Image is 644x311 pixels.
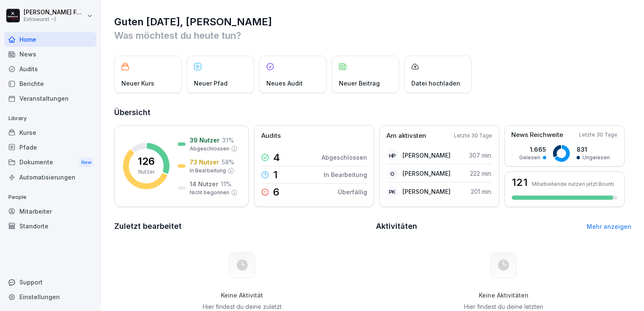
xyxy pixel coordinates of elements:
p: Gelesen [519,154,540,161]
p: Neuer Kurs [121,79,154,88]
a: Kurse [4,125,96,140]
p: [PERSON_NAME] [402,151,451,160]
p: Letzte 30 Tage [454,132,492,139]
p: 831 [577,145,610,154]
p: Nicht begonnen [190,189,229,196]
h2: Übersicht [114,107,631,118]
a: Mehr anzeigen [587,223,631,230]
p: News Reichweite [511,130,563,140]
h1: Guten [DATE], [PERSON_NAME] [114,15,631,29]
div: Dokumente [4,155,96,170]
a: Pfade [4,140,96,155]
p: [PERSON_NAME] [402,169,451,178]
a: News [4,47,96,62]
div: O [386,168,398,180]
h5: Keine Aktivitäten [461,292,546,299]
h5: Keine Aktivität [199,292,284,299]
p: 11 % [221,180,231,188]
p: In Bearbeitung [324,170,367,179]
p: 14 Nutzer [190,180,218,188]
p: 1 [273,170,278,180]
p: Neuer Beitrag [339,79,380,88]
p: Überfällig [338,188,367,196]
p: [PERSON_NAME] [402,187,451,196]
a: Audits [4,62,96,76]
p: Nutzer [138,168,155,176]
div: Support [4,275,96,290]
p: In Bearbeitung [190,167,226,174]
p: Letzte 30 Tage [579,131,617,139]
p: 6 [273,187,279,197]
a: DokumenteNew [4,155,96,170]
h2: Aktivitäten [376,220,417,232]
p: Abgeschlossen [190,145,229,153]
p: People [4,190,96,204]
p: 201 min. [471,187,492,196]
p: 222 min. [470,169,492,178]
p: Mitarbeitende nutzen jetzt Bounti [532,181,614,187]
div: New [79,158,94,167]
p: Neuer Pfad [194,79,228,88]
h2: Zuletzt bearbeitet [114,220,370,232]
p: Datei hochladen [411,79,460,88]
p: 39 Nutzer [190,136,220,145]
a: Standorte [4,219,96,233]
p: Audits [261,131,281,141]
p: 1.665 [519,145,546,154]
div: HP [386,150,398,161]
p: Abgeschlossen [322,153,367,162]
p: 73 Nutzer [190,158,219,166]
p: Ungelesen [582,154,610,161]
a: Mitarbeiter [4,204,96,219]
a: Automatisierungen [4,170,96,185]
a: Veranstaltungen [4,91,96,106]
p: [PERSON_NAME] Forthmann [24,9,85,16]
a: Home [4,32,96,47]
p: 126 [138,156,155,166]
div: PK [386,186,398,198]
a: Berichte [4,76,96,91]
p: 58 % [222,158,234,166]
p: 307 min. [469,151,492,160]
a: Einstellungen [4,290,96,304]
p: Was möchtest du heute tun? [114,29,631,42]
p: 4 [273,153,280,163]
p: Neues Audit [266,79,303,88]
h3: 121 [512,177,528,188]
p: Extrawurst :-) [24,16,85,22]
p: Am aktivsten [386,131,426,141]
p: 31 % [222,136,234,145]
p: Library [4,112,96,125]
